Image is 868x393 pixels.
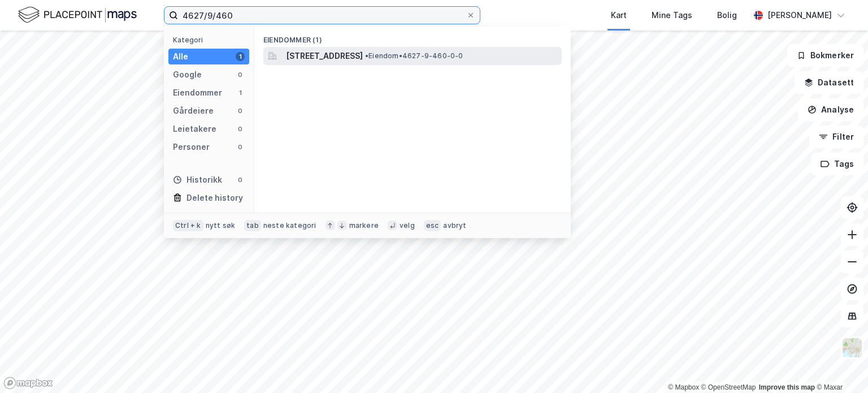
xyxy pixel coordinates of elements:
a: Mapbox homepage [3,377,53,390]
div: Google [173,68,202,81]
iframe: Chat Widget [811,339,868,393]
div: esc [424,220,441,231]
div: Personer [173,140,210,154]
a: OpenStreetMap [701,383,756,391]
div: Kategori [173,36,249,44]
div: 0 [236,124,245,133]
div: Ctrl + k [173,220,203,231]
div: avbryt [443,221,466,230]
div: [PERSON_NAME] [767,8,832,22]
div: 0 [236,70,245,79]
div: markere [349,221,379,230]
div: Leietakere [173,122,216,136]
button: Tags [811,153,863,175]
div: Eiendommer [173,86,222,100]
div: 0 [236,106,245,115]
div: 0 [236,175,245,184]
a: Mapbox [668,383,699,391]
div: Kontrollprogram for chat [811,339,868,393]
div: Historikk [173,173,222,187]
span: [STREET_ADDRESS] [286,49,363,63]
div: 1 [236,52,245,61]
a: Improve this map [759,383,815,391]
button: Bokmerker [787,44,863,67]
button: Datasett [795,71,863,94]
div: 1 [236,88,245,97]
input: Søk på adresse, matrikkel, gårdeiere, leietakere eller personer [178,7,466,24]
div: neste kategori [263,221,316,230]
div: Gårdeiere [173,104,214,118]
div: velg [400,221,415,230]
div: 0 [236,142,245,152]
div: Alle [173,50,188,63]
div: tab [244,220,261,231]
div: nytt søk [206,221,236,230]
div: Mine Tags [652,8,692,22]
span: • [365,51,368,60]
div: Eiendommer (1) [254,27,571,47]
button: Analyse [798,98,863,121]
img: Z [841,337,863,359]
div: Bolig [717,8,737,22]
div: Kart [611,8,627,22]
button: Filter [809,126,863,148]
img: logo.f888ab2527a4732fd821a326f86c7f29.svg [18,5,137,25]
div: Delete history [186,191,243,205]
span: Eiendom • 4627-9-460-0-0 [365,51,463,61]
